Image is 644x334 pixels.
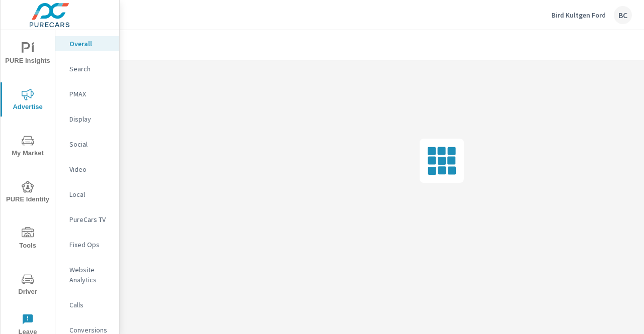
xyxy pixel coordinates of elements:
[4,181,52,205] span: PURE Identity
[4,273,52,298] span: Driver
[4,42,52,67] span: PURE Insights
[69,64,111,74] p: Search
[55,212,119,227] div: PureCars TV
[55,262,119,287] div: Website Analytics
[69,214,111,225] p: PureCars TV
[55,86,119,101] div: PMAX
[69,189,111,199] p: Local
[55,61,119,76] div: Search
[69,164,111,174] p: Video
[55,112,119,127] div: Display
[69,139,111,149] p: Social
[69,265,111,285] p: Website Analytics
[4,88,52,113] span: Advertise
[4,135,52,159] span: My Market
[69,240,111,250] p: Fixed Ops
[614,6,632,24] div: BC
[55,237,119,252] div: Fixed Ops
[4,227,52,252] span: Tools
[55,36,119,51] div: Overall
[55,297,119,312] div: Calls
[69,89,111,99] p: PMAX
[55,187,119,202] div: Local
[69,39,111,49] p: Overall
[69,114,111,124] p: Display
[69,300,111,310] p: Calls
[551,11,606,20] p: Bird Kultgen Ford
[55,137,119,152] div: Social
[55,162,119,177] div: Video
